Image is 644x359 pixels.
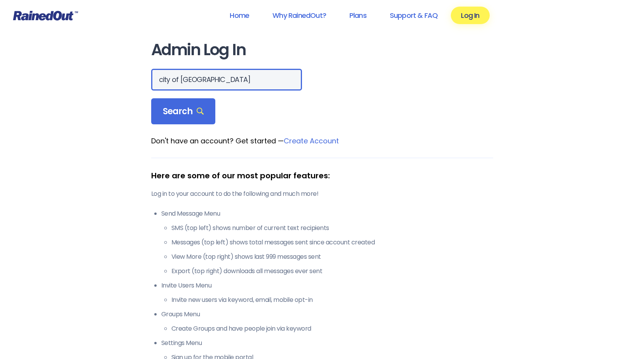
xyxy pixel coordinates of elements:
[151,98,216,125] div: Search
[171,324,493,333] li: Create Groups and have people join via keyword
[161,310,493,333] li: Groups Menu
[171,267,493,276] li: Export (top right) downloads all messages ever sent
[151,69,302,91] input: Search Orgs…
[284,136,339,146] a: Create Account
[163,106,204,117] span: Search
[262,7,336,24] a: Why RainedOut?
[451,7,489,24] a: Log In
[171,238,493,247] li: Messages (top left) shows total messages sent since account created
[161,209,493,276] li: Send Message Menu
[151,189,493,199] p: Log in to your account to do the following and much more!
[171,295,493,305] li: Invite new users via keyword, email, mobile opt-in
[171,252,493,261] li: View More (top right) shows last 999 messages sent
[380,7,448,24] a: Support & FAQ
[220,7,259,24] a: Home
[151,41,493,59] h1: Admin Log In
[171,223,493,233] li: SMS (top left) shows number of current text recipients
[339,7,377,24] a: Plans
[161,281,493,305] li: Invite Users Menu
[151,170,493,181] div: Here are some of our most popular features:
